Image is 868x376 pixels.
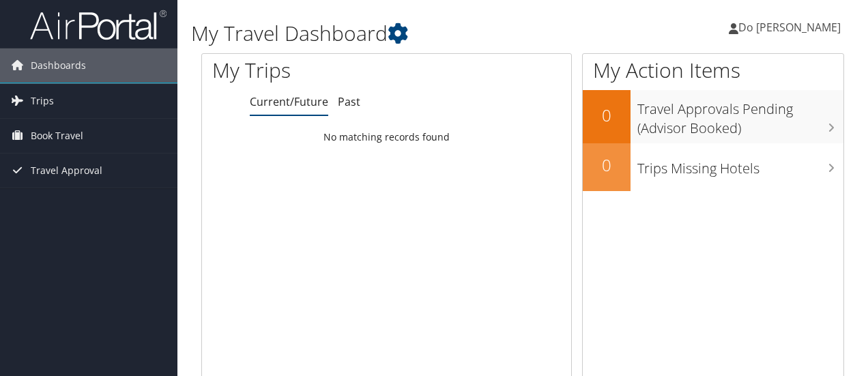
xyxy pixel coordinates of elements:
[583,90,843,143] a: 0Travel Approvals Pending (Advisor Booked)
[738,20,841,35] span: Do [PERSON_NAME]
[202,125,571,149] td: No matching records found
[31,119,83,153] span: Book Travel
[729,7,854,48] a: Do [PERSON_NAME]
[31,84,54,118] span: Trips
[31,154,102,188] span: Travel Approval
[191,19,633,48] h1: My Travel Dashboard
[583,143,843,191] a: 0Trips Missing Hotels
[583,56,843,85] h1: My Action Items
[338,94,360,109] a: Past
[583,104,631,127] h2: 0
[637,93,843,138] h3: Travel Approvals Pending (Advisor Booked)
[31,48,86,83] span: Dashboards
[583,154,631,177] h2: 0
[637,152,843,178] h3: Trips Missing Hotels
[250,94,328,109] a: Current/Future
[30,9,167,41] img: airportal-logo.png
[212,56,407,85] h1: My Trips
